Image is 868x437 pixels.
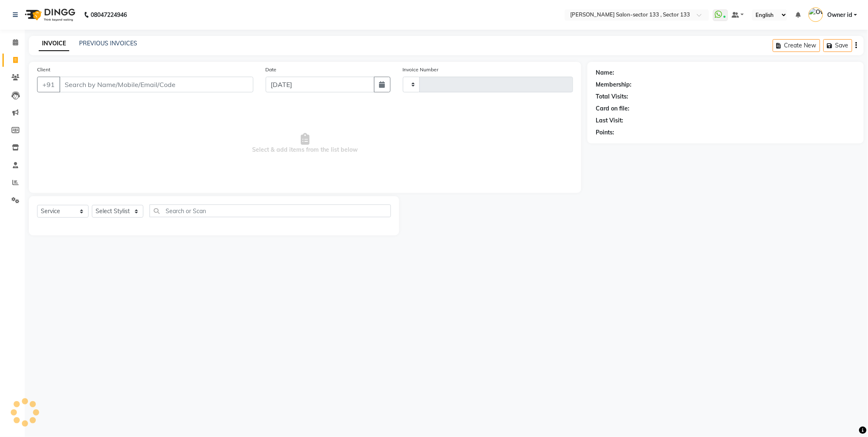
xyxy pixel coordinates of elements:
a: INVOICE [39,36,69,51]
div: Name: [596,68,614,77]
div: Points: [596,128,614,137]
label: Invoice Number [403,66,439,73]
label: Date [266,66,277,73]
span: Select & add items from the list below [37,102,573,185]
div: Last Visit: [596,116,623,125]
input: Search or Scan [150,204,391,217]
a: PREVIOUS INVOICES [79,40,137,47]
label: Client [37,66,50,73]
b: 08047224946 [91,3,127,26]
img: Owner id [809,7,823,22]
span: Owner id [827,11,852,19]
div: Total Visits: [596,92,628,101]
button: Create New [773,39,820,52]
div: Membership: [596,80,632,89]
button: Save [824,39,852,52]
input: Search by Name/Mobile/Email/Code [59,77,253,92]
img: logo [21,3,77,26]
div: Card on file: [596,104,629,113]
button: +91 [37,77,60,92]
